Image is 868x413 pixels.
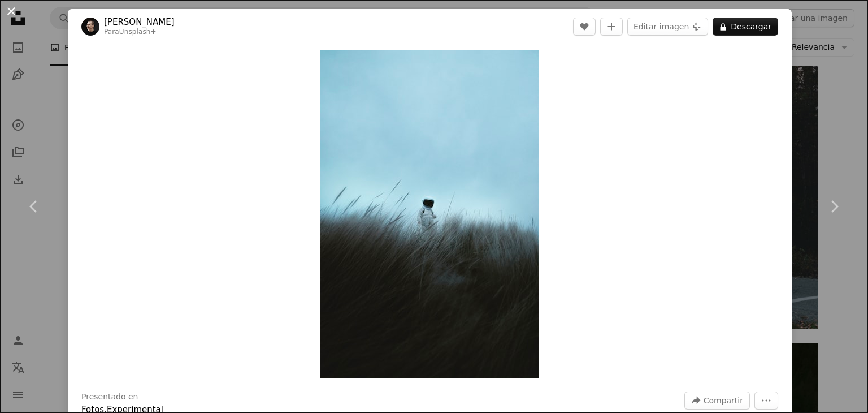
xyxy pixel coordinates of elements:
[627,18,708,36] button: Editar imagen
[119,28,157,36] a: Unsplash+
[684,392,750,410] button: Compartir esta imagen
[600,18,623,36] button: Añade a la colección
[704,392,743,409] span: Compartir
[104,16,175,28] a: [PERSON_NAME]
[81,18,99,36] img: Ve al perfil de Joshua Earle
[104,28,175,37] div: Para
[713,18,778,36] button: Descargar
[320,50,539,378] button: Ampliar en esta imagen
[320,50,539,378] img: una persona parada en un campo con un sombrero en la cabeza
[81,392,138,403] h3: Presentado en
[754,392,778,410] button: Más acciones
[573,18,596,36] button: Me gusta
[800,152,868,261] a: Siguiente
